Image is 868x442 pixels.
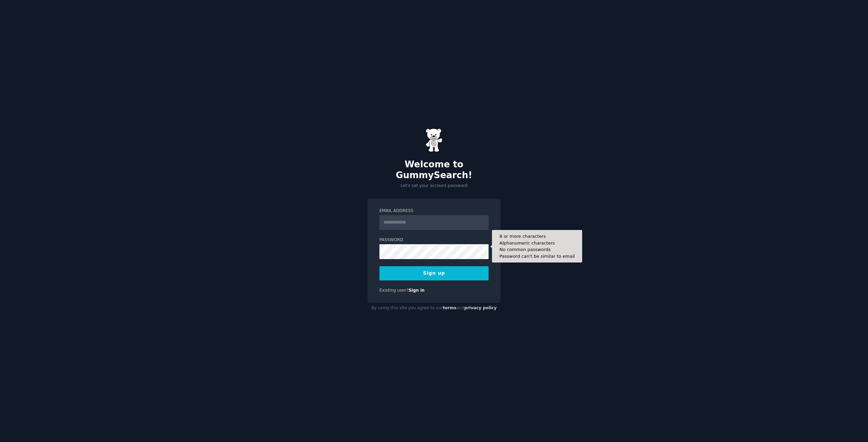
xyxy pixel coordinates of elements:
a: Sign in [409,288,425,293]
img: Gummy Bear [426,128,442,152]
div: By using this site you agree to our and [368,303,500,314]
h2: Welcome to GummySearch! [368,159,500,181]
span: Existing user? [379,288,409,293]
a: privacy policy [464,306,497,310]
a: terms [443,306,456,310]
label: Password [379,237,489,243]
p: Let's set your account password [368,183,500,189]
label: Email Address [379,208,489,214]
button: Sign up [379,266,489,280]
